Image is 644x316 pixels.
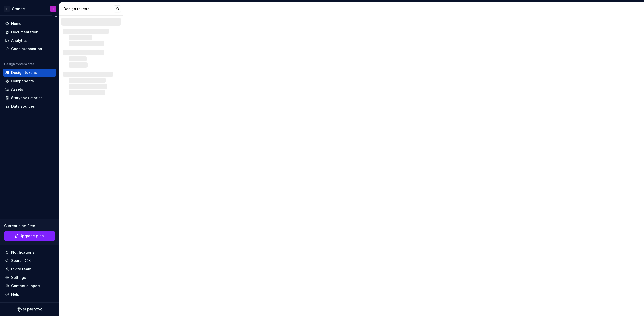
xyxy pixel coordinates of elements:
div: T [52,7,54,11]
div: Data sources [11,104,35,109]
a: Code automation [3,45,56,53]
button: Collapse sidebar [52,12,59,19]
div: Design tokens [11,70,37,75]
div: Code automation [11,46,42,51]
a: Settings [3,273,56,282]
a: Invite team [3,265,56,273]
span: Upgrade plan [20,233,44,239]
div: Settings [11,275,26,280]
div: Home [11,21,21,26]
div: Components [11,78,34,84]
a: Components [3,77,56,85]
div: Design tokens [64,6,114,11]
div: Granite [12,6,25,11]
div: Current plan : Free [4,223,55,228]
div: Analytics [11,38,28,43]
div: Assets [11,87,23,92]
div: Search ⌘K [11,258,31,263]
div: Contact support [11,283,40,288]
div: I [4,6,10,12]
a: Home [3,20,56,28]
button: Notifications [3,248,56,256]
a: Design tokens [3,69,56,77]
a: Data sources [3,102,56,110]
svg: Supernova Logo [17,307,42,312]
a: Storybook stories [3,94,56,102]
div: Help [11,292,19,297]
a: Assets [3,85,56,94]
button: Help [3,290,56,298]
a: Upgrade plan [4,231,55,241]
button: IGraniteT [1,3,58,14]
a: Analytics [3,36,56,45]
div: Notifications [11,250,34,255]
button: Search ⌘K [3,257,56,265]
div: Design system data [4,62,34,66]
div: Storybook stories [11,95,43,100]
div: Documentation [11,30,39,35]
button: Contact support [3,282,56,290]
div: Invite team [11,267,31,272]
a: Documentation [3,28,56,36]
